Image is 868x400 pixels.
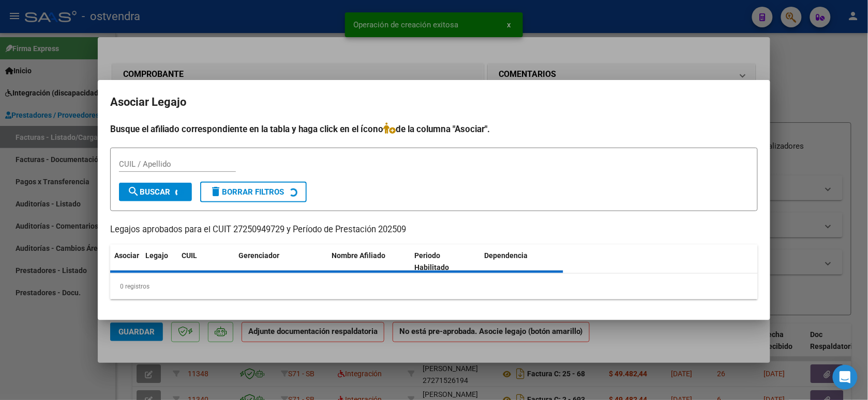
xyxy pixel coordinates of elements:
h2: Asociar Legajo [110,92,758,112]
datatable-header-cell: Nombre Afiliado [327,245,411,279]
datatable-header-cell: Asociar [110,245,141,279]
span: Borrar Filtros [209,187,284,197]
div: 0 registros [110,274,758,299]
span: Asociar [114,251,139,260]
datatable-header-cell: Legajo [141,245,177,279]
button: Buscar [119,183,192,201]
span: Legajo [145,251,168,260]
span: CUIL [182,251,197,260]
span: Buscar [127,187,170,197]
mat-icon: delete [209,185,222,198]
span: Periodo Habilitado [415,251,450,271]
span: Nombre Afiliado [332,251,385,260]
button: Borrar Filtros [200,182,307,202]
h4: Busque el afiliado correspondiente en la tabla y haga click en el ícono de la columna "Asociar". [110,122,758,136]
span: Dependencia [485,251,528,260]
p: Legajos aprobados para el CUIT 27250949729 y Período de Prestación 202509 [110,223,758,236]
datatable-header-cell: CUIL [177,245,234,279]
span: Gerenciador [238,251,279,260]
datatable-header-cell: Gerenciador [234,245,327,279]
div: Open Intercom Messenger [833,365,858,390]
datatable-header-cell: Periodo Habilitado [411,245,481,279]
datatable-header-cell: Dependencia [481,245,564,279]
mat-icon: search [127,185,140,198]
